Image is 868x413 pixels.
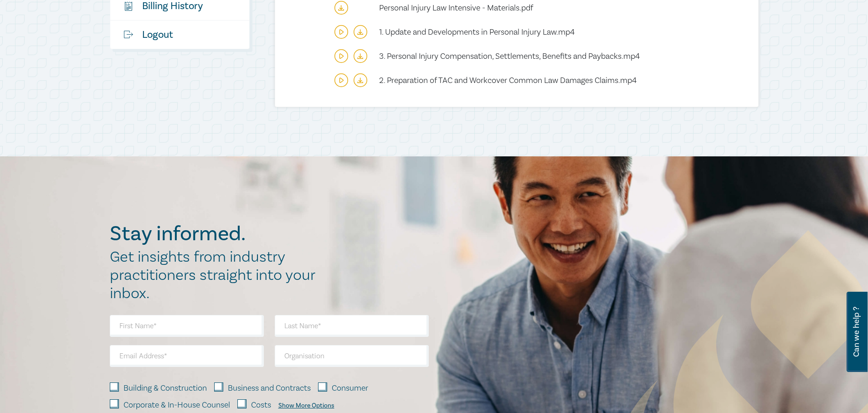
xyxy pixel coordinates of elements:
label: Costs [251,399,271,411]
span: 2. Preparation of TAC and Workcover Common Law Damages Claims.mp4 [379,75,637,86]
label: Business and Contracts [228,382,311,394]
span: Can we help ? [852,297,861,367]
a: 3. Personal Injury Compensation, Settlements, Benefits and Paybacks.mp4 [379,52,640,60]
label: Corporate & In-House Counsel [123,399,230,411]
h2: Get insights from industry practitioners straight into your inbox. [110,248,325,303]
span: Personal Injury Law Intensive - Materials.pdf [379,3,533,13]
a: Logout [110,21,249,49]
input: Email Address* [110,345,264,367]
input: Last Name* [275,315,429,337]
a: 1. Update and Developments in Personal Injury Law.mp4 [379,28,575,36]
a: 2. Preparation of TAC and Workcover Common Law Damages Claims.mp4 [379,77,637,84]
a: Personal Injury Law Intensive - Materials.pdf [379,4,533,12]
h2: Stay informed. [110,222,325,246]
span: 1. Update and Developments in Personal Injury Law.mp4 [379,27,575,37]
div: Show More Options [278,402,334,409]
input: First Name* [110,315,264,337]
input: Organisation [275,345,429,367]
label: Building & Construction [123,382,207,394]
span: 3. Personal Injury Compensation, Settlements, Benefits and Paybacks.mp4 [379,51,640,62]
label: Consumer [332,382,368,394]
tspan: $ [126,3,128,7]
